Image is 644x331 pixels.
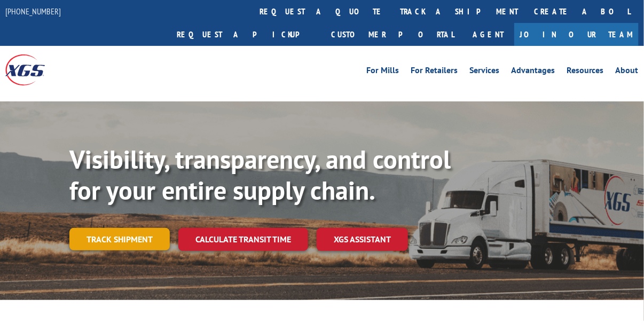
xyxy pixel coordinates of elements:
[317,228,408,251] a: XGS ASSISTANT
[616,66,639,78] a: About
[511,66,555,78] a: Advantages
[5,6,61,17] a: [PHONE_NUMBER]
[462,23,514,46] a: Agent
[69,143,451,207] b: Visibility, transparency, and control for your entire supply chain.
[514,23,639,46] a: Join Our Team
[469,66,499,78] a: Services
[366,66,399,78] a: For Mills
[411,66,458,78] a: For Retailers
[69,228,170,250] a: Track shipment
[567,66,604,78] a: Resources
[169,23,323,46] a: Request a pickup
[178,228,308,251] a: Calculate transit time
[323,23,462,46] a: Customer Portal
